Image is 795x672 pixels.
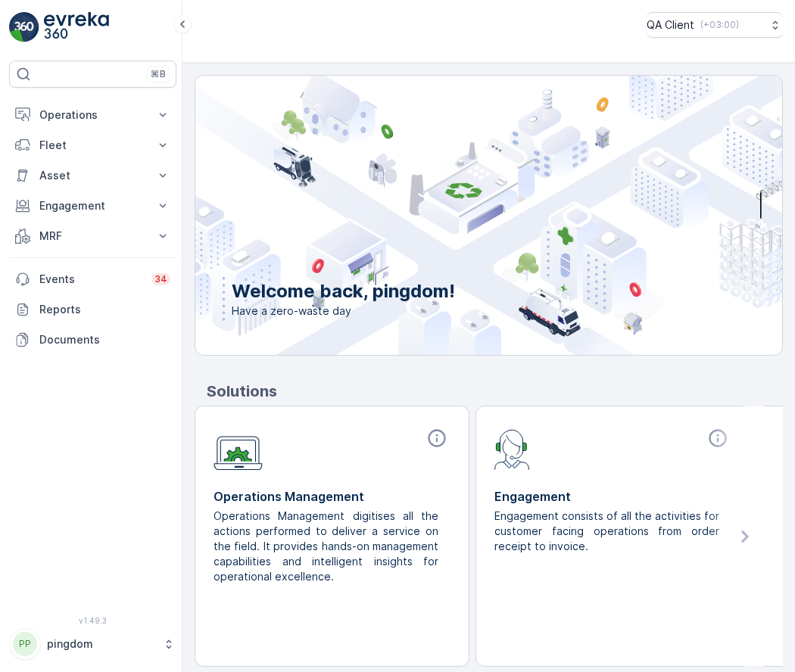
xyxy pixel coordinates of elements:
[494,509,719,554] p: Engagement consists of all the activities for customer facing operations from order receipt to in...
[9,191,176,221] button: Engagement
[494,428,530,470] img: module-icon
[127,76,782,355] img: city illustration
[700,19,739,31] p: ( +03:00 )
[9,294,176,325] a: Reports
[9,616,176,625] span: v 1.49.3
[9,130,176,160] button: Fleet
[39,332,170,347] p: Documents
[151,68,166,80] p: ⌘B
[214,509,438,584] p: Operations Management digitises all the actions performed to deliver a service on the field. It p...
[9,221,176,251] button: MRF
[214,428,263,471] img: module-icon
[647,17,694,33] p: QA Client
[9,160,176,191] button: Asset
[9,325,176,355] a: Documents
[47,636,155,652] p: pingdom
[9,264,176,294] a: Events34
[9,628,176,660] button: PPpingdom
[214,487,450,506] p: Operations Management
[232,279,455,303] p: Welcome back, pingdom!
[39,107,146,123] p: Operations
[207,380,783,403] p: Solutions
[39,229,146,244] p: MRF
[44,12,109,42] img: logo_light-DOdMpM7g.png
[647,12,783,38] button: QA Client(+03:00)
[39,302,170,317] p: Reports
[9,100,176,130] button: Operations
[494,487,731,506] p: Engagement
[39,168,146,183] p: Asset
[39,198,146,213] p: Engagement
[232,303,455,319] span: Have a zero-waste day
[39,272,142,287] p: Events
[13,632,37,656] div: PP
[154,273,167,285] p: 34
[9,12,39,42] img: logo
[39,138,146,153] p: Fleet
